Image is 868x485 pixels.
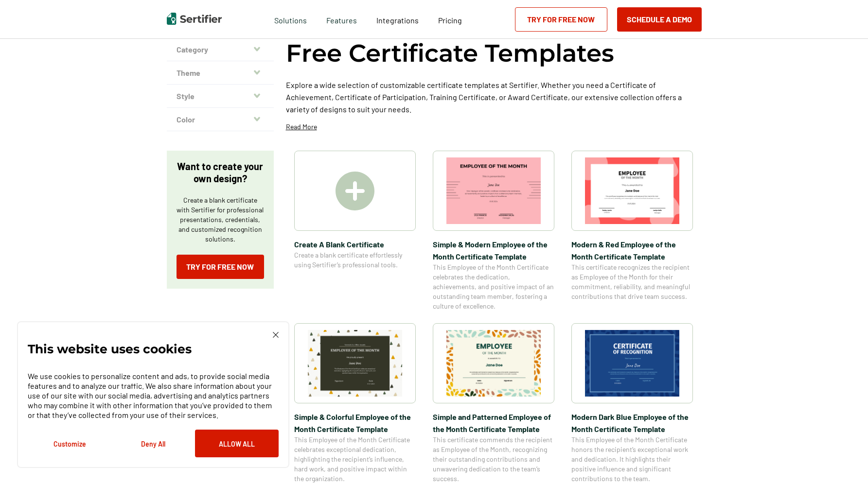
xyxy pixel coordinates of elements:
[111,430,195,457] button: Deny All
[571,151,693,311] a: Modern & Red Employee of the Month Certificate TemplateModern & Red Employee of the Month Certifi...
[286,79,702,115] p: Explore a wide selection of customizable certificate templates at Sertifier. Whether you need a C...
[571,238,693,262] span: Modern & Red Employee of the Month Certificate Template
[177,160,264,185] p: Want to create your own design?
[28,344,192,354] p: This website uses cookies
[286,37,614,69] h1: Free Certificate Templates
[585,157,679,224] img: Modern & Red Employee of the Month Certificate Template
[446,157,541,224] img: Simple & Modern Employee of the Month Certificate Template
[294,435,416,484] span: This Employee of the Month Certificate celebrates exceptional dedication, highlighting the recipi...
[273,332,279,338] img: Cookie Popup Close
[336,172,374,210] img: Create A Blank Certificate
[571,411,693,435] span: Modern Dark Blue Employee of the Month Certificate Template
[28,371,279,420] p: We use cookies to personalize content and ads, to provide social media features and to analyze ou...
[177,255,264,279] a: Try for Free Now
[571,323,693,484] a: Modern Dark Blue Employee of the Month Certificate TemplateModern Dark Blue Employee of the Month...
[571,262,693,301] span: This certificate recognizes the recipient as Employee of the Month for their commitment, reliabil...
[28,430,111,457] button: Customize
[294,411,416,435] span: Simple & Colorful Employee of the Month Certificate Template
[438,13,462,25] a: Pricing
[294,238,416,250] span: Create A Blank Certificate
[167,13,222,25] img: Sertifier | Digital Credentialing Platform
[585,330,679,397] img: Modern Dark Blue Employee of the Month Certificate Template
[433,411,554,435] span: Simple and Patterned Employee of the Month Certificate Template
[438,16,462,25] span: Pricing
[286,122,317,132] p: Read More
[308,330,402,397] img: Simple & Colorful Employee of the Month Certificate Template
[167,61,274,85] button: Theme
[571,435,693,484] span: This Employee of the Month Certificate honors the recipient’s exceptional work and dedication. It...
[167,85,274,108] button: Style
[167,38,274,61] button: Category
[167,108,274,131] button: Color
[433,323,554,484] a: Simple and Patterned Employee of the Month Certificate TemplateSimple and Patterned Employee of t...
[433,435,554,484] span: This certificate commends the recipient as Employee of the Month, recognizing their outstanding c...
[274,13,307,25] span: Solutions
[515,7,607,32] a: Try for Free Now
[177,195,264,244] p: Create a blank certificate with Sertifier for professional presentations, credentials, and custom...
[433,262,554,311] span: This Employee of the Month Certificate celebrates the dedication, achievements, and positive impa...
[433,238,554,262] span: Simple & Modern Employee of the Month Certificate Template
[376,13,419,25] a: Integrations
[433,151,554,311] a: Simple & Modern Employee of the Month Certificate TemplateSimple & Modern Employee of the Month C...
[376,16,419,25] span: Integrations
[617,7,702,32] button: Schedule a Demo
[819,438,868,485] iframe: Chat Widget
[446,330,541,397] img: Simple and Patterned Employee of the Month Certificate Template
[294,323,416,484] a: Simple & Colorful Employee of the Month Certificate TemplateSimple & Colorful Employee of the Mon...
[195,430,279,457] button: Allow All
[326,13,357,25] span: Features
[294,250,416,270] span: Create a blank certificate effortlessly using Sertifier’s professional tools.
